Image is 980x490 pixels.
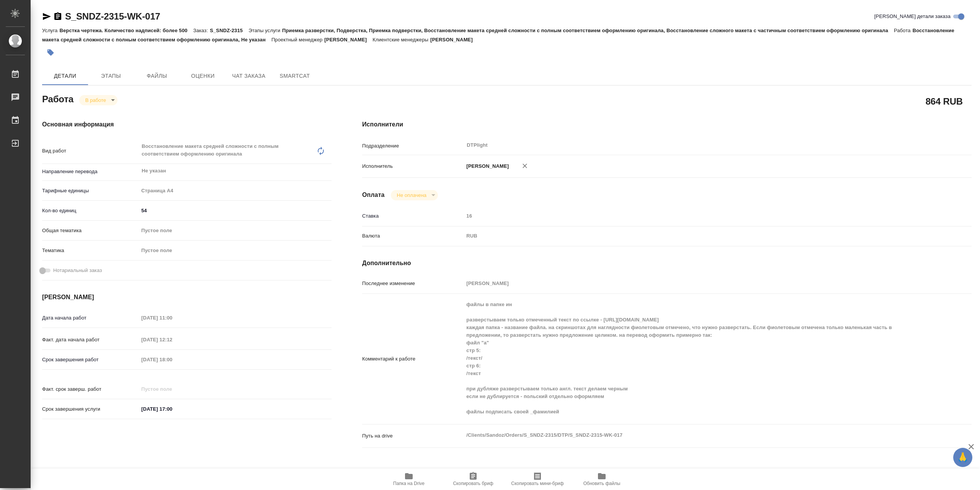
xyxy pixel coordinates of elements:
p: Работа [894,28,913,33]
p: Исполнитель [362,162,464,170]
p: Путь на drive [362,432,464,440]
div: Пустое поле [139,224,332,237]
p: [PERSON_NAME] [324,37,372,43]
textarea: /Clients/Sandoz/Orders/S_SNDZ-2315/DTP/S_SNDZ-2315-WK-017 [464,429,921,442]
p: [PERSON_NAME] [430,37,479,43]
input: Пустое поле [139,354,206,365]
p: Этапы услуги [248,28,282,33]
h4: Исполнители [362,120,972,129]
h2: Работа [42,92,73,105]
div: Страница А4 [139,184,332,197]
p: Дата начала работ [42,314,139,322]
span: Скопировать мини-бриф [511,481,563,486]
button: Скопировать бриф [441,469,505,490]
input: Пустое поле [464,278,921,289]
span: Детали [47,71,83,81]
span: Обновить файлы [583,481,621,486]
input: Пустое поле [139,312,206,323]
p: Услуга [42,28,59,33]
span: Чат заказа [230,71,267,81]
p: Факт. срок заверш. работ [42,385,139,393]
p: Факт. дата начала работ [42,336,139,344]
h4: [PERSON_NAME] [42,293,332,302]
p: [PERSON_NAME] [464,162,509,170]
span: Папка на Drive [393,481,425,486]
textarea: файлы в папке ин разверстываем только отмеченный текст по ссылке - [URL][DOMAIN_NAME] каждая папк... [464,298,921,418]
button: В работе [83,97,108,103]
h4: Оплата [362,190,385,200]
span: Этапы [93,71,129,81]
input: Пустое поле [139,334,206,345]
a: S_SNDZ-2315-WK-017 [65,11,160,21]
button: Удалить исполнителя [516,157,533,174]
p: Тарифные единицы [42,187,139,195]
div: Пустое поле [139,244,332,257]
p: S_SNDZ-2315 [210,28,248,33]
p: Ставка [362,212,464,220]
p: Срок завершения работ [42,356,139,364]
input: ✎ Введи что-нибудь [139,205,332,216]
span: Скопировать бриф [453,481,493,486]
div: RUB [464,229,921,243]
p: Направление перевода [42,168,139,175]
p: Последнее изменение [362,280,464,287]
button: Папка на Drive [377,469,441,490]
p: Приемка разверстки, Подверстка, Приемка подверстки, Восстановление макета средней сложности с пол... [282,28,894,33]
p: Клиентские менеджеры [372,37,430,43]
p: Срок завершения услуги [42,405,139,413]
div: В работе [79,95,118,105]
p: Валюта [362,232,464,240]
div: Пустое поле [141,247,322,254]
p: Проектный менеджер [271,37,324,43]
p: Тематика [42,247,139,254]
p: Общая тематика [42,227,139,234]
h2: 864 RUB [926,95,963,108]
div: В работе [391,190,438,200]
input: Пустое поле [139,383,206,395]
p: Заказ: [193,28,210,33]
p: Комментарий к работе [362,355,464,363]
button: Скопировать ссылку для ЯМессенджера [42,12,51,21]
p: Вид работ [42,147,139,155]
span: Нотариальный заказ [53,267,102,274]
button: Не оплачена [395,192,429,198]
h4: Дополнительно [362,259,972,268]
input: ✎ Введи что-нибудь [139,403,206,415]
button: Добавить тэг [42,44,59,61]
button: Скопировать мини-бриф [505,469,570,490]
p: Кол-во единиц [42,207,139,215]
p: Подразделение [362,142,464,150]
input: Пустое поле [464,210,921,221]
button: Обновить файлы [570,469,634,490]
p: Верстка чертежа. Количество надписей: более 500 [59,28,193,33]
button: 🙏 [953,448,972,467]
span: [PERSON_NAME] детали заказа [874,13,951,20]
span: SmartCat [276,71,313,81]
span: Файлы [139,71,175,81]
span: 🙏 [956,449,969,465]
button: Скопировать ссылку [53,12,62,21]
div: Пустое поле [141,227,322,234]
span: Оценки [185,71,221,81]
h4: Основная информация [42,120,332,129]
